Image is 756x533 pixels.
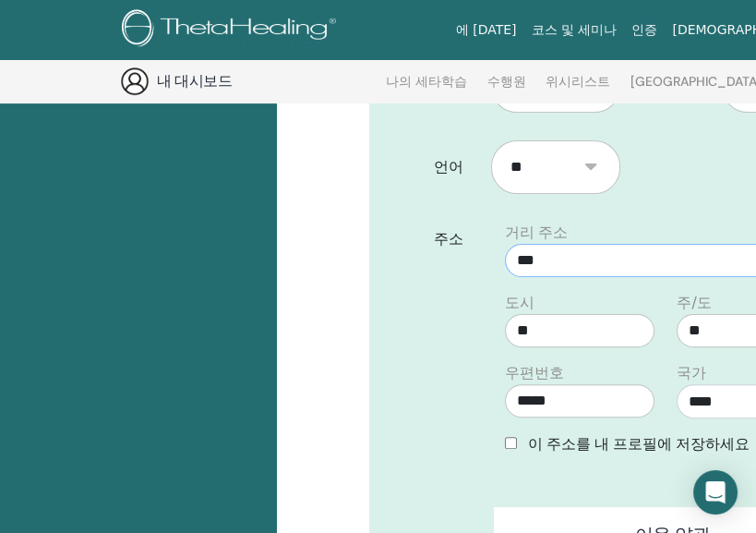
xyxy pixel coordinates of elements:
[122,9,342,51] img: logo.png
[487,74,526,103] a: 수행원
[528,434,750,454] span: 이 주소를 내 프로필에 저장하세요
[677,362,706,384] label: 국가
[523,13,624,47] a: 코스 및 세미나
[420,150,491,185] label: 언어
[120,67,150,96] img: generic-user-icon.jpg
[420,222,494,257] label: 주소
[449,13,524,47] a: 에 [DATE]
[505,362,564,384] label: 우편번호
[624,13,665,47] a: 인증
[546,74,610,103] a: 위시리스트
[386,74,467,103] a: 나의 세타학습
[505,292,534,314] label: 도시
[693,470,738,515] div: 인터콤 메신저 열기
[157,71,342,91] h3: 내 대시보드
[677,292,712,314] label: 주/도
[505,222,568,244] label: 거리 주소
